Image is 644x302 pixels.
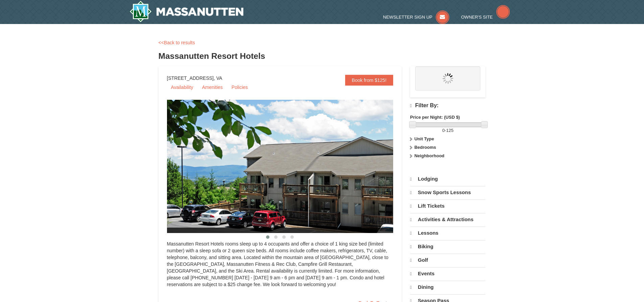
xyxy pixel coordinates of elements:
span: 0 [442,128,445,133]
img: 19219026-1-e3b4ac8e.jpg [167,100,410,233]
a: Amenities [198,82,226,92]
a: Owner's Site [461,15,510,20]
a: Lift Tickets [410,200,485,212]
a: Events [410,267,485,280]
strong: Neighborhood [414,153,445,158]
strong: Unit Type [414,136,434,141]
h4: Filter By: [410,102,485,109]
img: wait.gif [443,73,453,84]
span: Owner's Site [461,15,493,20]
a: Biking [410,240,485,253]
a: Golf [410,254,485,266]
label: - [410,127,485,134]
strong: Price per Night: (USD $) [410,115,460,120]
a: Policies [228,82,252,92]
strong: Bedrooms [414,145,436,150]
h3: Massanutten Resort Hotels [159,49,486,63]
a: Availability [167,82,197,92]
a: <<Back to results [159,40,195,45]
a: Lodging [410,173,485,185]
img: Massanutten Resort Logo [129,1,244,22]
div: Massanutten Resort Hotels rooms sleep up to 4 occupants and offer a choice of 1 king size bed (li... [167,240,393,295]
a: Book from $125! [345,75,393,86]
span: Newsletter Sign Up [383,15,432,20]
a: Dining [410,281,485,294]
a: Massanutten Resort [129,1,244,22]
a: Newsletter Sign Up [383,15,449,20]
a: Activities & Attractions [410,213,485,226]
a: Lessons [410,227,485,239]
a: Snow Sports Lessons [410,186,485,199]
span: 125 [446,128,454,133]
